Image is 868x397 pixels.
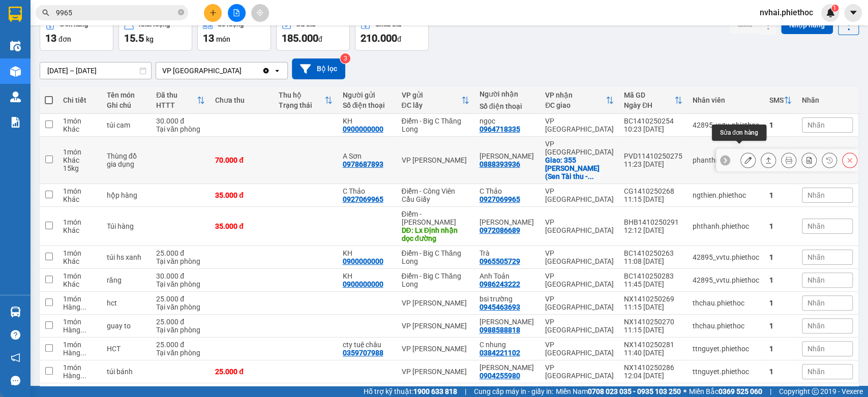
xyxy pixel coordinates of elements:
[40,63,151,79] input: Select a date range.
[107,276,146,284] div: răng
[279,91,324,99] div: Thu hộ
[343,152,392,160] div: A Sơn
[545,117,614,133] div: VP [GEOGRAPHIC_DATA]
[624,303,682,311] div: 11:15 [DATE]
[624,272,682,280] div: BC1410250283
[545,341,614,357] div: VP [GEOGRAPHIC_DATA]
[107,222,146,230] div: Túi hàng
[243,66,244,76] input: Selected VP Thái Bình.
[63,156,97,164] div: Khác
[401,210,469,226] div: Điểm - [PERSON_NAME]
[545,363,614,380] div: VP [GEOGRAPHIC_DATA]
[343,160,383,168] div: 0978687893
[63,195,97,203] div: Khác
[693,253,759,261] div: 42895_vvtu.phiethoc
[712,125,766,141] div: Sửa đơn hàng
[63,249,97,257] div: 1 món
[63,372,97,380] div: Hàng thông thường
[619,87,687,114] th: Toggle SortBy
[480,226,520,234] div: 0972086689
[693,368,759,376] div: ttnguyet.phiethoc
[156,91,197,99] div: Đã thu
[401,345,469,353] div: VP [PERSON_NAME]
[396,87,474,114] th: Toggle SortBy
[63,96,97,104] div: Chi tiết
[156,101,197,109] div: HTTT
[156,303,205,311] div: Tại văn phòng
[624,280,682,288] div: 11:45 [DATE]
[807,322,825,330] span: Nhãn
[769,222,792,230] div: 1
[156,326,205,334] div: Tại văn phòng
[624,125,682,133] div: 10:23 [DATE]
[343,272,392,280] div: KH
[343,187,392,195] div: C Thảo
[807,299,825,307] span: Nhãn
[279,101,324,109] div: Trạng thái
[480,303,520,311] div: 0945463693
[545,140,614,156] div: VP [GEOGRAPHIC_DATA]
[107,91,146,99] div: Tên món
[802,96,853,104] div: Nhãn
[292,58,345,79] button: Bộ lọc
[364,386,457,397] span: Hỗ trợ kỹ thuật:
[63,295,97,303] div: 1 món
[480,349,520,357] div: 0384221102
[63,318,97,326] div: 1 món
[10,41,21,51] img: warehouse-icon
[545,91,606,99] div: VP nhận
[624,91,674,99] div: Mã GD
[545,318,614,334] div: VP [GEOGRAPHIC_DATA]
[42,9,49,16] span: search
[624,249,682,257] div: BC1410250263
[151,87,210,114] th: Toggle SortBy
[624,218,682,226] div: BHB1410250291
[203,32,214,44] span: 13
[63,272,97,280] div: 1 món
[343,280,383,288] div: 0900000000
[156,125,205,133] div: Tại văn phòng
[215,222,268,230] div: 35.000 đ
[215,156,268,164] div: 70.000 đ
[355,14,429,51] button: Chưa thu210.000đ
[63,125,97,133] div: Khác
[107,253,146,261] div: túi hs xanh
[693,299,759,307] div: thchau.phiethoc
[683,389,686,393] span: ⚪️
[215,96,268,104] div: Chưa thu
[340,53,350,64] sup: 3
[480,90,535,98] div: Người nhận
[545,249,614,265] div: VP [GEOGRAPHIC_DATA]
[256,9,263,16] span: aim
[474,386,553,397] span: Cung cấp máy in - giấy in:
[262,67,270,75] svg: Clear value
[228,4,246,22] button: file-add
[156,349,205,357] div: Tại văn phòng
[480,117,535,125] div: ngọc
[45,32,56,44] span: 13
[107,322,146,330] div: guay to
[156,257,205,265] div: Tại văn phòng
[107,368,146,376] div: túi bánh
[480,272,535,280] div: Anh Toản
[764,87,797,114] th: Toggle SortBy
[480,257,520,265] div: 0965505729
[849,8,858,17] span: caret-down
[413,387,457,395] strong: 1900 633 818
[343,341,392,349] div: cty tuệ châu
[807,276,825,284] span: Nhãn
[769,345,792,353] div: 1
[693,345,759,353] div: ttnguyet.phiethoc
[807,222,825,230] span: Nhãn
[693,121,759,129] div: 42895_vvtu.phiethoc
[63,349,97,357] div: Hàng thông thường
[274,87,337,114] th: Toggle SortBy
[318,35,322,43] span: đ
[156,280,205,288] div: Tại văn phòng
[480,363,535,372] div: Chị Linh
[107,345,146,353] div: HCT
[689,386,762,397] span: Miền Bắc
[63,363,97,372] div: 1 món
[156,272,205,280] div: 30.000 đ
[63,148,97,156] div: 1 món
